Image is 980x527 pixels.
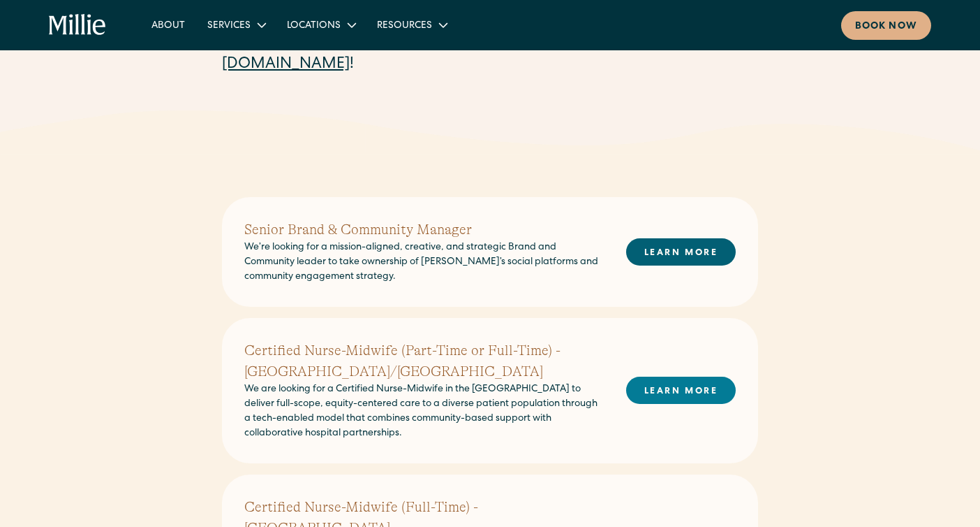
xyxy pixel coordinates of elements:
[244,240,604,284] p: We’re looking for a mission-aligned, creative, and strategic Brand and Community leader to take o...
[366,13,457,36] div: Resources
[207,19,251,34] div: Services
[244,219,604,240] h2: Senior Brand & Community Manager
[49,14,107,36] a: home
[287,19,341,34] div: Locations
[196,13,276,36] div: Services
[855,20,917,34] div: Book now
[140,13,196,36] a: About
[841,11,931,40] a: Book now
[626,377,736,404] a: LEARN MORE
[244,382,604,441] p: We are looking for a Certified Nurse-Midwife in the [GEOGRAPHIC_DATA] to deliver full-scope, equi...
[276,13,366,36] div: Locations
[377,19,432,34] div: Resources
[626,238,736,266] a: LEARN MORE
[244,340,604,382] h2: Certified Nurse-Midwife (Part-Time or Full-Time) - [GEOGRAPHIC_DATA]/[GEOGRAPHIC_DATA]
